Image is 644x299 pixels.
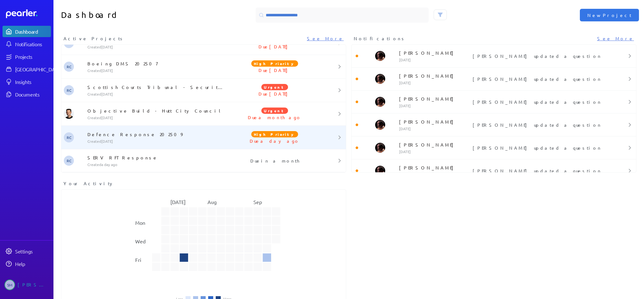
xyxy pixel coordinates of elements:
[87,84,227,90] p: Scottish Courts Tribunal - Security Questions
[15,28,50,35] div: Dashboard
[15,79,50,85] div: Insights
[307,35,344,42] a: See More
[64,35,125,42] span: Active Projects
[227,114,322,120] p: Due a month ago
[87,44,227,49] p: Created [DATE]
[261,108,288,114] span: Urgent
[15,248,50,254] div: Settings
[375,143,385,153] img: Ryan Baird
[399,50,470,56] p: [PERSON_NAME]
[64,156,74,166] span: Robert Craig
[399,141,470,148] p: [PERSON_NAME]
[399,103,470,108] p: [DATE]
[3,246,51,257] a: Settings
[399,119,470,125] p: [PERSON_NAME]
[597,35,634,42] a: See More
[473,145,610,151] p: [PERSON_NAME] updated a question
[473,168,610,174] p: [PERSON_NAME] updated a question
[227,158,322,164] p: Due in a month
[399,80,470,85] p: [DATE]
[64,62,74,72] span: Robert Craig
[473,99,610,105] p: [PERSON_NAME] updated a question
[135,257,141,263] text: Fri
[87,139,227,144] p: Created [DATE]
[170,199,186,205] text: [DATE]
[4,280,15,290] span: Stuart Meyers
[375,166,385,176] img: Ryan Baird
[3,258,51,269] a: Help
[375,97,385,107] img: Ryan Baird
[375,51,385,61] img: Ryan Baird
[399,57,470,62] p: [DATE]
[15,53,50,60] div: Projects
[18,280,49,290] div: [PERSON_NAME]
[227,43,322,50] p: Due [DATE]
[15,41,50,47] div: Notifications
[208,199,217,205] text: Aug
[87,154,227,161] p: SERV RFT Response
[473,53,610,59] p: [PERSON_NAME] updated a question
[15,91,50,97] div: Documents
[473,76,610,82] p: [PERSON_NAME] updated a question
[3,64,51,75] a: [GEOGRAPHIC_DATA]
[375,74,385,84] img: Ryan Baird
[227,138,322,144] p: Due a day ago
[87,91,227,97] p: Created [DATE]
[354,35,406,42] span: Notifications
[399,164,470,171] p: [PERSON_NAME]
[580,9,639,21] button: New Project
[3,51,51,62] a: Projects
[587,12,631,18] span: New Project
[251,131,298,137] span: High Priority
[64,109,74,119] img: James Layton
[3,26,51,37] a: Dashboard
[261,84,288,90] span: Urgent
[64,132,74,142] span: Robert Craig
[473,122,610,128] p: [PERSON_NAME] updated a question
[87,115,227,120] p: Created [DATE]
[3,89,51,100] a: Documents
[3,277,51,293] a: SM[PERSON_NAME]
[135,238,146,244] text: Wed
[399,126,470,131] p: [DATE]
[87,108,227,114] p: Objective Build - Hutt City Council
[375,120,385,130] img: Ryan Baird
[15,66,62,72] div: [GEOGRAPHIC_DATA]
[399,73,470,79] p: [PERSON_NAME]
[227,67,322,73] p: Due [DATE]
[135,219,145,226] text: Mon
[3,76,51,87] a: Insights
[3,38,51,50] a: Notifications
[253,199,262,205] text: Sep
[87,162,227,167] p: Created a day ago
[227,91,322,97] p: Due [DATE]
[399,172,470,177] p: [DATE]
[251,60,298,67] span: High Priority
[87,131,227,137] p: Defence Response 202509
[399,96,470,102] p: [PERSON_NAME]
[64,85,74,95] span: Robert Craig
[61,8,201,23] h1: Dashboard
[64,180,114,187] span: Your Activity
[87,60,227,67] p: Boeing DMS 202507
[87,68,227,73] p: Created [DATE]
[15,261,50,267] div: Help
[6,9,51,18] a: Dashboard
[399,149,470,154] p: [DATE]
